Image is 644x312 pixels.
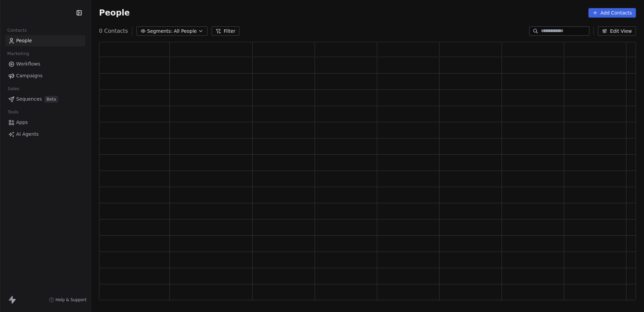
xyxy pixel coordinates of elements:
span: Apps [16,119,28,126]
span: Workflows [16,60,40,68]
span: Marketing [4,49,32,59]
a: AI Agents [5,129,85,140]
span: Beta [44,96,58,103]
span: Campaigns [16,72,42,79]
a: Help & Support [49,297,87,303]
a: People [5,35,85,46]
span: All People [174,28,197,35]
button: Edit View [598,26,636,36]
span: 0 Contacts [99,27,128,35]
a: Campaigns [5,70,85,81]
a: SequencesBeta [5,94,85,105]
a: Apps [5,117,85,128]
span: Contacts [4,25,30,35]
button: Add Contacts [588,8,636,18]
a: Workflows [5,58,85,70]
button: Filter [212,26,239,36]
span: Sales [5,84,22,94]
span: People [99,8,130,18]
span: Help & Support [56,297,87,303]
span: Tools [5,107,21,117]
span: People [16,37,32,44]
span: AI Agents [16,131,39,138]
span: Segments: [147,28,172,35]
span: Sequences [16,96,42,103]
